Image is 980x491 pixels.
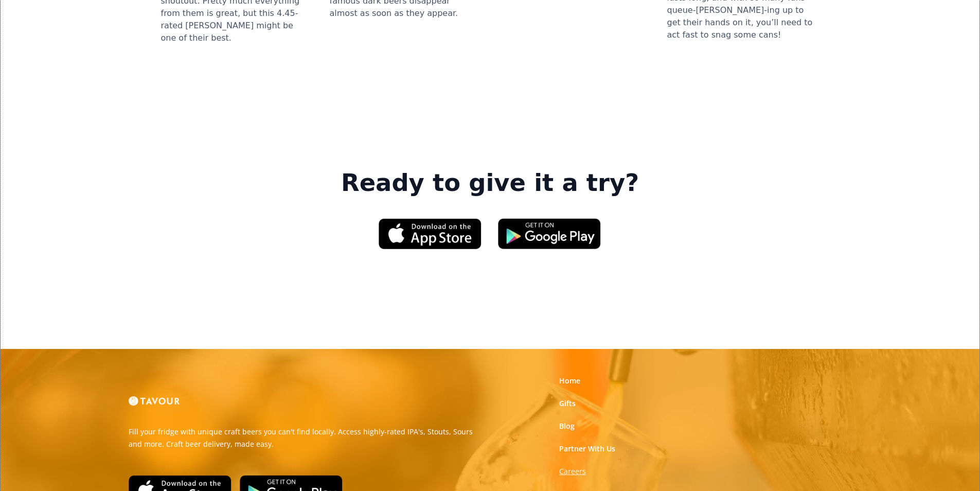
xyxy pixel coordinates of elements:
[559,398,576,409] a: Gifts
[129,426,483,450] p: Fill your fridge with unique craft beers you can't find locally. Access highly-rated IPA's, Stout...
[559,376,580,386] a: Home
[559,421,575,431] a: Blog
[559,444,615,454] a: Partner With Us
[559,466,586,476] strong: Careers
[559,466,586,477] a: Careers
[341,169,639,198] strong: Ready to give it a try?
